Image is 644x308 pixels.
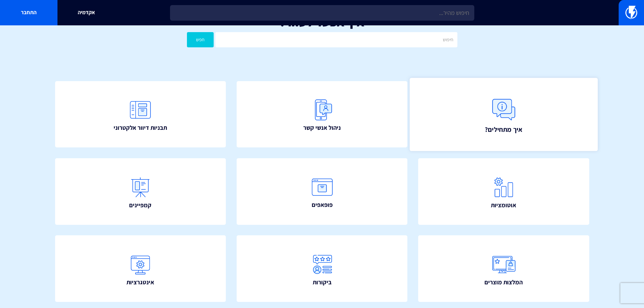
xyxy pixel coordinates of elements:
a: פופאפים [237,158,408,225]
a: ביקורות [237,235,408,302]
span: תבניות דיוור אלקטרוני [114,123,167,132]
a: אוטומציות [418,158,589,225]
a: ניהול אנשי קשר [237,81,408,148]
span: ניהול אנשי קשר [303,123,341,132]
input: חיפוש [215,32,457,47]
span: איך מתחילים? [485,124,522,134]
h1: איך אפשר לעזור? [10,15,634,29]
a: איך מתחילים? [410,78,598,151]
a: קמפיינים [55,158,226,225]
span: ביקורות [313,278,332,287]
a: תבניות דיוור אלקטרוני [55,81,226,148]
span: אינטגרציות [126,278,154,287]
span: קמפיינים [129,201,151,210]
span: המלצות מוצרים [484,278,523,287]
a: אינטגרציות [55,235,226,302]
span: אוטומציות [491,201,516,210]
button: חפש [187,32,214,47]
a: המלצות מוצרים [418,235,589,302]
span: פופאפים [312,200,333,209]
input: חיפוש מהיר... [170,5,474,21]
